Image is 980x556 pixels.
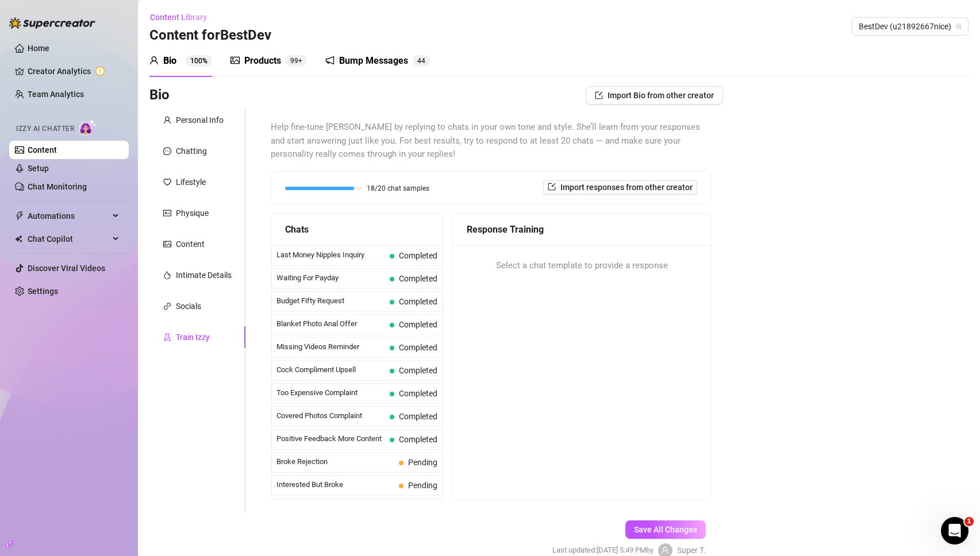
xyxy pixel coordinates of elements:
[150,13,207,22] span: Content Library
[149,56,159,65] span: user
[595,91,603,99] span: import
[176,269,232,281] div: Intimate Details
[552,545,654,556] span: Last updated: [DATE] 5:49 PM by
[399,297,437,306] span: Completed
[548,183,556,191] span: import
[149,86,170,105] h3: Bio
[163,333,171,341] span: experiment
[176,300,201,312] div: Socials
[586,86,723,105] button: Import Bio from other creator
[163,147,171,155] span: message
[176,238,205,250] div: Content
[163,209,171,217] span: idcard
[286,55,307,67] sup: 124
[176,331,210,343] div: Train Izzy
[399,435,437,444] span: Completed
[408,458,437,467] span: Pending
[276,433,385,445] span: Positive Feedback More Content
[276,295,385,307] span: Budget Fifty Request
[421,57,425,65] span: 4
[276,410,385,422] span: Covered Photos Complaint
[230,56,240,65] span: picture
[28,287,58,296] a: Settings
[176,145,207,157] div: Chatting
[163,302,171,310] span: link
[163,240,171,248] span: picture
[163,54,176,68] div: Bio
[6,540,14,548] span: build
[28,182,87,191] a: Chat Monitoring
[186,55,212,67] sup: 100%
[16,123,74,134] span: Izzy AI Chatter
[339,54,408,68] div: Bump Messages
[276,479,394,491] span: Interested But Broke
[28,44,49,53] a: Home
[285,222,309,237] span: Chats
[413,55,430,67] sup: 44
[244,54,281,68] div: Products
[964,517,974,526] span: 1
[163,178,171,186] span: heart
[15,211,24,221] span: thunderbolt
[276,387,385,399] span: Too Expensive Complaint
[276,249,385,261] span: Last Money Nipples Inquiry
[408,481,437,490] span: Pending
[28,230,109,248] span: Chat Copilot
[28,145,57,155] a: Content
[399,343,437,352] span: Completed
[661,546,669,554] span: user
[176,207,209,219] div: Physique
[399,366,437,375] span: Completed
[399,412,437,421] span: Completed
[271,121,712,161] span: Help fine-tune [PERSON_NAME] by replying to chats in your own tone and style. She’ll learn from y...
[467,222,697,237] div: Response Training
[399,389,437,398] span: Completed
[399,320,437,329] span: Completed
[28,264,105,273] a: Discover Viral Videos
[560,183,693,192] span: Import responses from other creator
[149,26,271,45] h3: Content for BestDev
[176,176,206,188] div: Lifestyle
[163,116,171,124] span: user
[543,180,697,194] button: Import responses from other creator
[859,18,962,35] span: BestDev (u21892667nice)
[325,56,335,65] span: notification
[276,364,385,376] span: Cock Compliment Upsell
[276,318,385,330] span: Blanket Photo Anal Offer
[15,235,22,243] img: Chat Copilot
[276,341,385,353] span: Missing Videos Reminder
[625,520,706,539] button: Save All Changes
[9,17,95,29] img: logo-BBDzfeDw.svg
[163,271,171,279] span: fire
[955,23,962,30] span: team
[176,114,224,126] div: Personal Info
[399,274,437,283] span: Completed
[399,251,437,260] span: Completed
[28,164,49,173] a: Setup
[417,57,421,65] span: 4
[79,119,97,136] img: AI Chatter
[28,207,109,225] span: Automations
[367,185,429,192] span: 18/20 chat samples
[276,456,394,468] span: Broke Rejection
[28,90,84,99] a: Team Analytics
[276,272,385,284] span: Waiting For Payday
[28,62,120,80] a: Creator Analytics exclamation-circle
[496,259,668,273] span: Select a chat template to provide a response
[941,517,969,545] iframe: Intercom live chat
[634,525,697,534] span: Save All Changes
[608,91,714,100] span: Import Bio from other creator
[149,8,216,26] button: Content Library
